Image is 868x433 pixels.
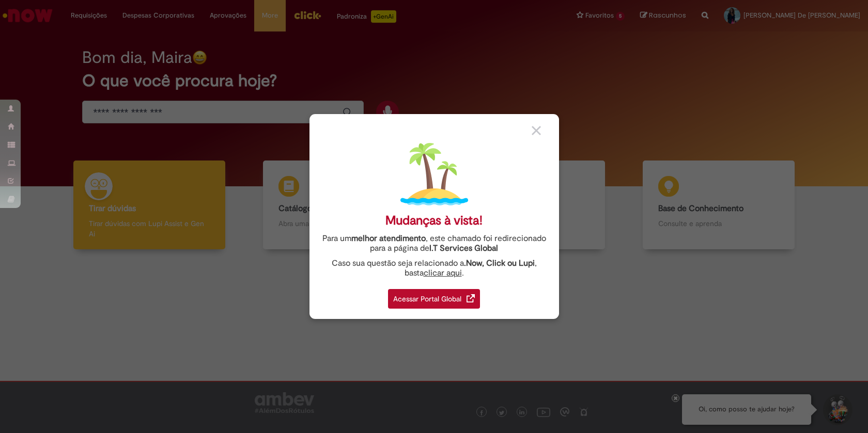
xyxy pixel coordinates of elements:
strong: .Now, Click ou Lupi [464,258,535,268]
img: close_button_grey.png [532,126,541,135]
strong: melhor atendimento [351,233,426,244]
a: Acessar Portal Global [388,283,480,309]
a: I.T Services Global [429,237,498,253]
div: Para um , este chamado foi redirecionado para a página de [317,234,551,253]
a: clicar aqui [424,262,462,278]
img: island.png [400,140,468,208]
div: Caso sua questão seja relacionado a , basta . [317,259,551,278]
img: redirect_link.png [467,294,475,302]
div: Acessar Portal Global [388,289,480,309]
div: Mudanças à vista! [385,213,483,228]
